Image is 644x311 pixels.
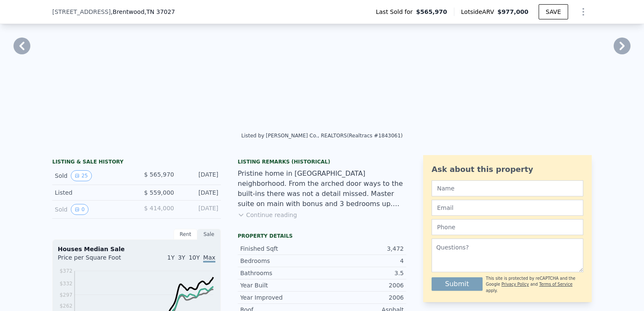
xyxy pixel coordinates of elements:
span: , Brentwood [111,8,175,16]
a: Privacy Policy [502,282,529,287]
div: Ask about this property [432,164,583,175]
span: $ 414,000 [144,205,174,212]
div: 2006 [322,293,404,302]
tspan: $262 [59,303,72,309]
button: SAVE [539,4,568,19]
div: Bedrooms [240,257,322,265]
button: Show Options [575,3,592,20]
span: 1Y [167,254,174,261]
div: Finished Sqft [240,244,322,253]
div: Sale [197,229,221,240]
tspan: $372 [59,268,72,274]
input: Phone [432,219,583,235]
tspan: $297 [59,292,72,298]
div: Listing Remarks (Historical) [238,158,406,165]
button: Continue reading [238,211,297,219]
span: $ 565,970 [144,171,174,178]
span: Lotside ARV [461,8,497,16]
div: Houses Median Sale [58,245,215,253]
span: $565,970 [416,8,447,16]
div: Property details [238,233,406,239]
div: 3,472 [322,244,404,253]
span: Last Sold for [376,8,416,16]
div: Pristine home in [GEOGRAPHIC_DATA] neighborhood. From the arched door ways to the built-ins there... [238,169,406,209]
button: View historical data [71,204,89,215]
div: Bathrooms [240,269,322,277]
input: Email [432,200,583,216]
div: Listed [55,188,130,197]
div: [DATE] [181,204,218,215]
div: [DATE] [181,188,218,197]
div: Listed by [PERSON_NAME] Co., REALTORS (Realtracs #1843061) [241,133,402,139]
a: Terms of Service [539,282,572,287]
div: Year Improved [240,293,322,302]
div: 4 [322,257,404,265]
span: [STREET_ADDRESS] [52,8,111,16]
div: Sold [55,170,130,181]
span: 10Y [189,254,200,261]
div: This site is protected by reCAPTCHA and the Google and apply. [486,276,583,294]
span: Max [203,254,215,263]
span: $977,000 [497,8,529,15]
input: Name [432,180,583,196]
div: [DATE] [181,170,218,181]
div: Price per Square Foot [58,253,137,267]
div: Rent [174,229,197,240]
span: 3Y [178,254,185,261]
div: 3.5 [322,269,404,277]
tspan: $332 [59,281,72,287]
div: 2006 [322,281,404,290]
div: Sold [55,204,130,215]
span: $ 559,000 [144,189,174,196]
div: Year Built [240,281,322,290]
div: LISTING & SALE HISTORY [52,158,221,167]
button: View historical data [71,170,91,181]
span: , TN 37027 [145,8,175,15]
button: Submit [432,277,483,291]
